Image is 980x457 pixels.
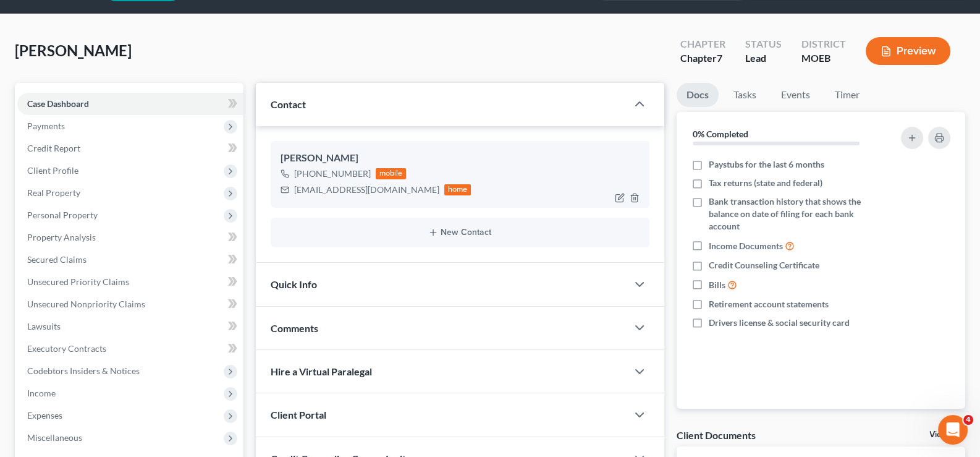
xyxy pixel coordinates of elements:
[709,177,822,189] span: Tax returns (state and federal)
[27,365,140,376] span: Codebtors Insiders & Notices
[17,249,243,271] a: Secured Claims
[724,83,766,107] a: Tasks
[693,129,748,139] strong: 0% Completed
[963,415,973,425] span: 4
[27,165,78,176] span: Client Profile
[27,276,129,287] span: Unsecured Priority Claims
[677,83,719,107] a: Docs
[929,430,960,439] a: View All
[27,299,145,309] span: Unsecured Nonpriority Claims
[771,83,820,107] a: Events
[271,322,318,334] span: Comments
[17,226,243,249] a: Property Analysis
[15,41,132,59] span: [PERSON_NAME]
[271,98,306,110] span: Contact
[17,315,243,338] a: Lawsuits
[709,158,824,171] span: Paystubs for the last 6 months
[27,254,87,265] span: Secured Claims
[801,51,846,66] div: MOEB
[271,278,317,290] span: Quick Info
[281,151,640,166] div: [PERSON_NAME]
[709,298,829,310] span: Retirement account statements
[17,293,243,315] a: Unsecured Nonpriority Claims
[294,168,371,180] div: [PHONE_NUMBER]
[27,388,56,398] span: Income
[938,415,968,445] iframe: Intercom live chat
[27,187,80,198] span: Real Property
[17,338,243,360] a: Executory Contracts
[801,37,846,51] div: District
[27,343,106,354] span: Executory Contracts
[680,37,725,51] div: Chapter
[27,143,80,153] span: Credit Report
[444,184,471,195] div: home
[376,168,407,179] div: mobile
[825,83,869,107] a: Timer
[745,51,782,66] div: Lead
[17,93,243,115] a: Case Dashboard
[27,121,65,131] span: Payments
[27,232,96,242] span: Property Analysis
[27,321,61,331] span: Lawsuits
[866,37,950,65] button: Preview
[709,195,882,233] span: Bank transaction history that shows the balance on date of filing for each bank account
[717,52,722,64] span: 7
[680,51,725,66] div: Chapter
[709,240,783,252] span: Income Documents
[709,259,819,271] span: Credit Counseling Certificate
[27,432,82,443] span: Miscellaneous
[294,184,439,196] div: [EMAIL_ADDRESS][DOMAIN_NAME]
[281,228,640,237] button: New Contact
[709,279,725,291] span: Bills
[677,429,756,442] div: Client Documents
[271,365,372,377] span: Hire a Virtual Paralegal
[17,271,243,293] a: Unsecured Priority Claims
[27,98,89,109] span: Case Dashboard
[27,410,62,421] span: Expenses
[271,409,326,421] span: Client Portal
[27,210,98,220] span: Personal Property
[745,37,782,51] div: Status
[709,317,850,329] span: Drivers license & social security card
[17,137,243,160] a: Credit Report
